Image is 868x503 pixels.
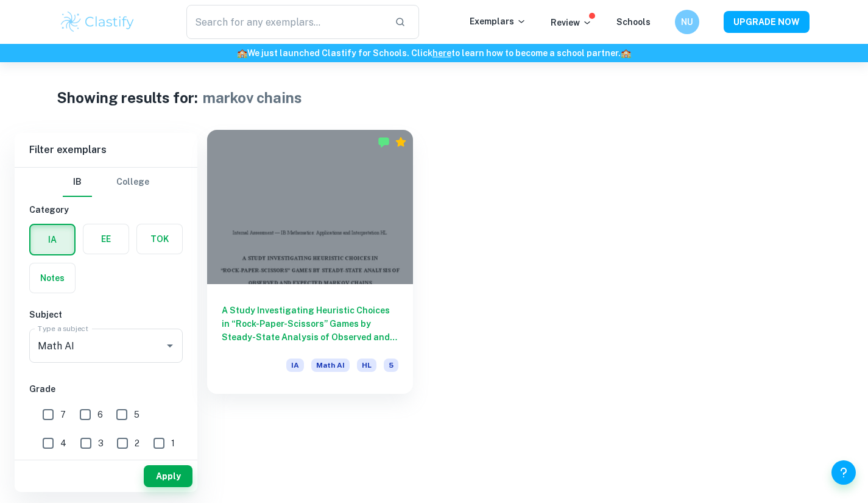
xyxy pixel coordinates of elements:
a: Schools [616,17,651,27]
button: NU [675,10,699,34]
h6: Filter exemplars [15,133,197,167]
button: College [116,168,149,197]
p: Review [551,16,592,29]
button: Notes [30,263,75,293]
span: 3 [98,437,104,450]
button: IB [63,168,92,197]
span: 5 [134,408,139,421]
h6: A Study Investigating Heuristic Choices in “Rock-Paper-Scissors” Games by Steady-State Analysis o... [222,304,398,344]
h1: Showing results for: [57,87,198,109]
span: 2 [135,437,139,450]
button: EE [83,224,129,254]
button: Open [161,337,178,354]
span: 5 [384,359,398,372]
img: Marked [378,136,390,148]
span: 4 [60,437,66,450]
span: 1 [171,437,175,450]
p: Exemplars [470,15,526,28]
h6: Category [29,203,183,216]
span: 6 [97,408,103,421]
button: Apply [144,465,192,487]
div: Filter type choice [63,168,149,197]
button: Help and Feedback [831,460,856,485]
h6: Subject [29,308,183,321]
h6: NU [680,15,694,29]
label: Type a subject [38,323,88,334]
img: Clastify logo [59,10,136,34]
button: TOK [137,224,182,254]
a: here [432,48,451,58]
div: Premium [395,136,407,148]
h1: markov chains [203,87,302,109]
h6: Grade [29,382,183,396]
span: HL [357,359,376,372]
button: UPGRADE NOW [724,11,810,33]
a: A Study Investigating Heuristic Choices in “Rock-Paper-Scissors” Games by Steady-State Analysis o... [207,133,413,397]
input: Search for any exemplars... [186,5,386,39]
h6: We just launched Clastify for Schools. Click to learn how to become a school partner. [2,46,866,60]
span: Math AI [311,359,350,372]
span: 7 [60,408,66,421]
button: IA [30,225,74,254]
span: 🏫 [621,48,631,58]
span: 🏫 [237,48,247,58]
span: IA [286,359,304,372]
